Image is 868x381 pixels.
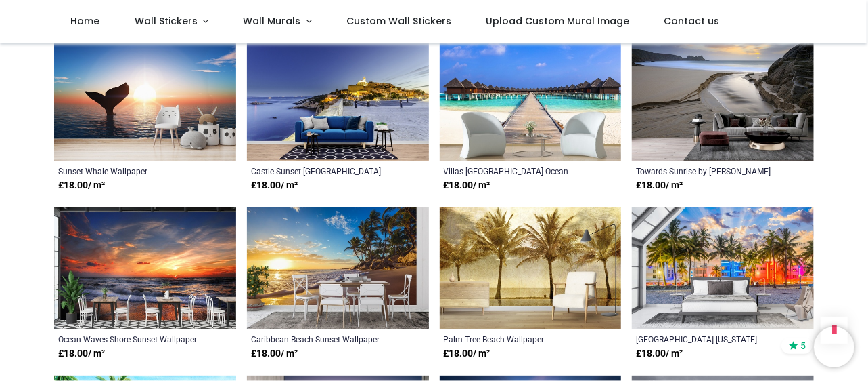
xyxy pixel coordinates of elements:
a: Ocean Waves Shore Sunset Wallpaper [58,334,197,344]
img: Ocean Waves Shore Sunset Wall Mural Wallpaper [54,207,236,329]
strong: £ 18.00 / m² [58,347,105,361]
span: Custom Wall Stickers [346,14,451,28]
strong: £ 18.00 / m² [58,179,105,193]
span: Wall Stickers [135,14,198,28]
iframe: Brevo live chat [814,327,854,367]
img: Castle Sunset Ibiza Wall Mural Wallpaper [247,39,429,161]
img: Towards Sunrise Wall Mural by Andrew Ray [632,39,814,161]
a: Sunset Whale Wallpaper [58,165,197,176]
img: Caribbean Beach Sunset Wall Mural Wallpaper [247,207,429,329]
strong: £ 18.00 / m² [251,179,298,193]
a: Towards Sunrise by [PERSON_NAME] [636,165,775,176]
a: Castle Sunset [GEOGRAPHIC_DATA] Wallpaper [251,165,390,176]
span: Upload Custom Mural Image [486,14,629,28]
span: 5 [801,340,806,352]
a: [GEOGRAPHIC_DATA] [US_STATE] Wallpaper [636,334,775,344]
img: Sunset Whale Wall Mural Wallpaper [54,39,236,161]
strong: £ 18.00 / m² [444,347,490,361]
span: Contact us [664,14,720,28]
a: Palm Tree Beach Wallpaper [444,334,583,344]
img: Miami Beach Florida Wall Mural Wallpaper [632,207,814,329]
a: Villas [GEOGRAPHIC_DATA] Ocean Wallpaper [444,165,583,176]
img: Villas Maldives Ocean Wall Mural Wallpaper [440,39,622,161]
strong: £ 18.00 / m² [636,179,683,193]
span: Home [71,14,100,28]
strong: £ 18.00 / m² [444,179,490,193]
img: Palm Tree Beach Wall Mural Wallpaper [440,207,622,329]
strong: £ 18.00 / m² [251,347,298,361]
strong: £ 18.00 / m² [636,347,683,361]
a: Caribbean Beach Sunset Wallpaper [251,334,390,344]
span: Wall Murals [243,14,300,28]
